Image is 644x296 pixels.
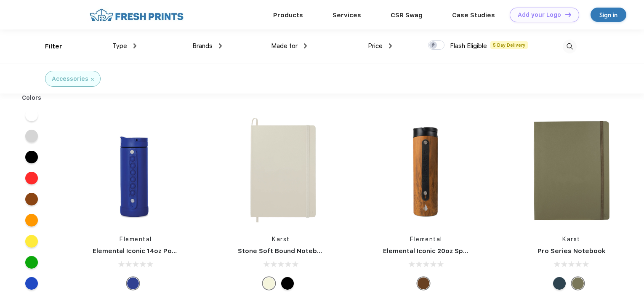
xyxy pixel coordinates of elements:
div: Add your Logo [518,11,561,19]
div: Teak Wood [417,277,430,290]
img: dropdown.png [219,43,222,48]
span: Price [368,42,383,50]
a: Karst [562,236,580,243]
a: Products [273,11,303,19]
img: fo%20logo%202.webp [87,8,186,22]
img: func=resize&h=266 [516,115,628,227]
div: Accessories [52,75,88,83]
img: func=resize&h=266 [80,115,192,227]
img: desktop_search.svg [563,40,577,53]
span: Flash Eligible [450,42,487,50]
span: 5 Day Delivery [490,41,528,49]
span: Made for [271,42,298,50]
img: dropdown.png [389,43,392,48]
div: Royal Blue [127,277,139,290]
div: Sign in [599,10,617,20]
div: Olive [572,277,584,290]
div: Black [281,277,294,290]
a: Sign in [591,8,626,22]
a: Elemental [120,236,152,243]
a: Elemental [410,236,442,243]
span: Type [112,42,127,50]
div: Beige [263,277,275,290]
a: Elemental Iconic 20oz Sport Water Bottle - Teak Wood [383,247,559,255]
div: Navy [553,277,566,290]
a: Pro Series Notebook [538,247,606,255]
a: Stone Soft Bound Notebook [238,247,329,255]
img: func=resize&h=266 [370,115,482,227]
a: Elemental Iconic 14oz Pop Fidget Bottle [93,247,221,255]
img: func=resize&h=266 [225,115,337,227]
img: dropdown.png [133,43,136,48]
img: filter_cancel.svg [91,78,94,81]
div: Filter [45,42,62,51]
div: Colors [16,93,48,102]
span: Brands [192,42,213,50]
img: DT [565,12,571,17]
a: Karst [272,236,290,243]
img: dropdown.png [304,43,307,48]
